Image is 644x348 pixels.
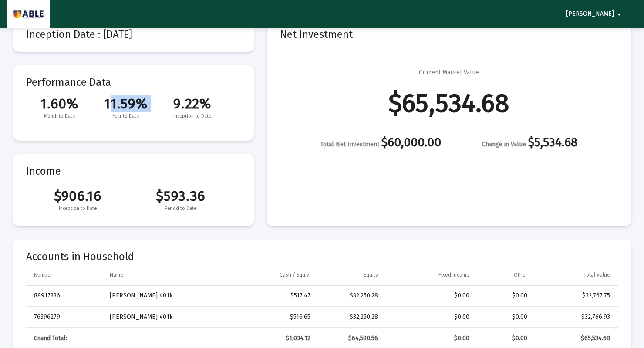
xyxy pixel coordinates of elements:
[419,68,479,77] div: Current Market Value
[232,313,310,321] div: $516.65
[129,204,232,213] span: Period to Date
[390,334,469,343] div: $0.00
[364,271,378,278] div: Equity
[104,307,226,328] td: [PERSON_NAME] 401k
[482,334,527,343] div: $0.00
[539,334,610,343] div: $65,534.68
[280,30,618,39] mat-card-title: Net Investment
[475,264,533,285] td: Column Other
[26,286,104,307] td: 88917336
[539,291,610,300] div: $32,767.75
[614,6,624,23] mat-icon: arrow_drop_down
[104,286,226,307] td: [PERSON_NAME] 401k
[34,334,98,343] div: Grand Total:
[482,141,526,148] span: Change in Value
[482,138,577,149] div: $5,534.68
[320,141,379,148] span: Total Net Investment
[390,291,469,300] div: $0.00
[34,271,52,278] div: Number
[320,138,441,149] div: $60,000.00
[232,291,310,300] div: $517.47
[129,188,232,204] span: $593.36
[323,334,378,343] div: $64,500.56
[388,99,509,108] div: $65,534.68
[26,30,241,39] mat-card-title: Inception Date : [DATE]
[26,252,618,261] mat-card-title: Accounts in Household
[26,204,129,213] span: Inception to Date
[533,264,618,285] td: Column Total Value
[26,307,104,328] td: 76396279
[26,95,93,112] span: 1.60%
[13,6,44,23] img: Dashboard
[438,271,469,278] div: Fixed Income
[26,264,104,285] td: Column Number
[323,313,378,321] div: $32,250.28
[110,271,123,278] div: Name
[26,112,93,121] span: Month to Date
[556,5,635,23] button: [PERSON_NAME]
[159,112,226,121] span: Inception to Date
[280,271,310,278] div: Cash / Equiv.
[26,167,241,176] mat-card-title: Income
[482,313,527,321] div: $0.00
[93,95,159,112] span: 11.59%
[159,95,226,112] span: 9.22%
[583,271,610,278] div: Total Value
[539,313,610,321] div: $32,766.93
[226,264,317,285] td: Column Cash / Equiv.
[26,78,241,121] mat-card-title: Performance Data
[317,264,384,285] td: Column Equity
[323,291,378,300] div: $32,250.28
[26,188,129,204] span: $906.16
[93,112,159,121] span: Year to Date
[104,264,226,285] td: Column Name
[482,291,527,300] div: $0.00
[514,271,527,278] div: Other
[390,313,469,321] div: $0.00
[566,10,614,18] span: [PERSON_NAME]
[232,334,310,343] div: $1,034.12
[384,264,475,285] td: Column Fixed Income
